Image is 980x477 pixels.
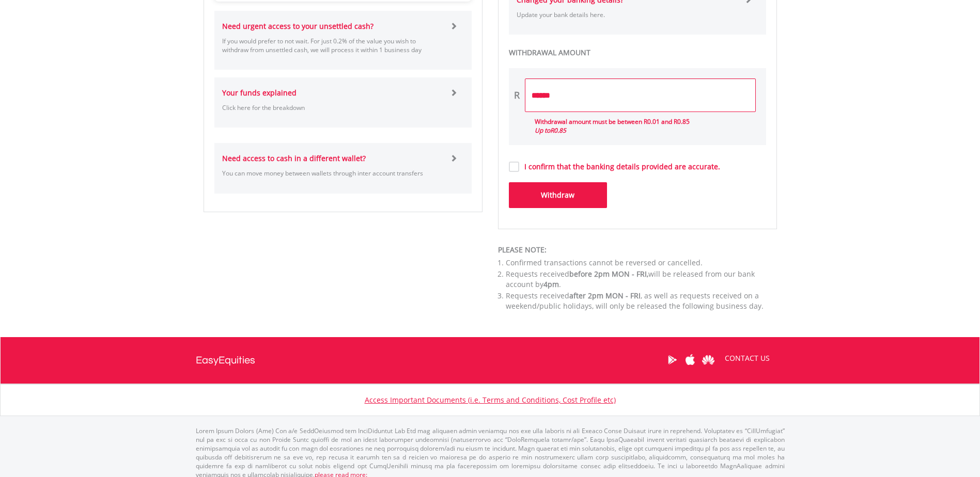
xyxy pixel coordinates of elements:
span: 4pm [543,279,559,289]
label: I confirm that the banking details provided are accurate. [519,162,720,172]
p: You can move money between wallets through inter account transfers [222,169,443,178]
button: Withdraw [509,182,607,208]
img: logo_orange.svg [17,17,25,25]
p: Click here for the breakdown [222,103,443,112]
div: R [514,89,520,102]
strong: Need urgent access to your unsettled cash? [222,21,374,31]
a: EasyEquities [196,337,255,384]
strong: Need access to cash in a different wallet? [222,153,366,163]
a: Huawei [699,344,718,376]
p: Update your bank details here. [517,10,737,19]
p: If you would prefer to not wait. For just 0.2% of the value you wish to withdraw from unsettled c... [222,37,443,54]
div: Domain Overview [41,61,92,68]
a: CONTACT US [718,344,777,373]
a: Google Play [663,344,681,376]
span: Withdrawal amount must be between R0.01 and R0.85 [535,117,690,126]
strong: Your funds explained [222,88,297,98]
img: website_grey.svg [17,27,25,35]
label: WITHDRAWAL AMOUNT [509,47,766,58]
img: tab_domain_overview_orange.svg [30,60,38,68]
li: Confirmed transactions cannot be reversed or cancelled. [506,258,777,268]
div: Keywords by Traffic [116,61,170,68]
span: before 2pm MON - FRI, [569,269,648,279]
span: R0.85 [550,126,566,135]
div: v 4.0.25 [29,17,51,25]
span: after 2pm MON - FRI [569,291,641,300]
img: tab_keywords_by_traffic_grey.svg [104,60,113,68]
a: Need access to cash in a different wallet? You can move money between wallets through inter accou... [222,143,464,193]
a: Apple [681,344,699,376]
li: Requests received , as well as requests received on a weekend/public holidays, will only be relea... [506,291,777,311]
li: Requests received will be released from our bank account by . [506,269,777,290]
div: Domain: [DOMAIN_NAME] [27,27,114,35]
a: Access Important Documents (i.e. Terms and Conditions, Cost Profile etc) [365,395,616,405]
div: PLEASE NOTE: [498,245,777,255]
i: Up to [535,126,566,135]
